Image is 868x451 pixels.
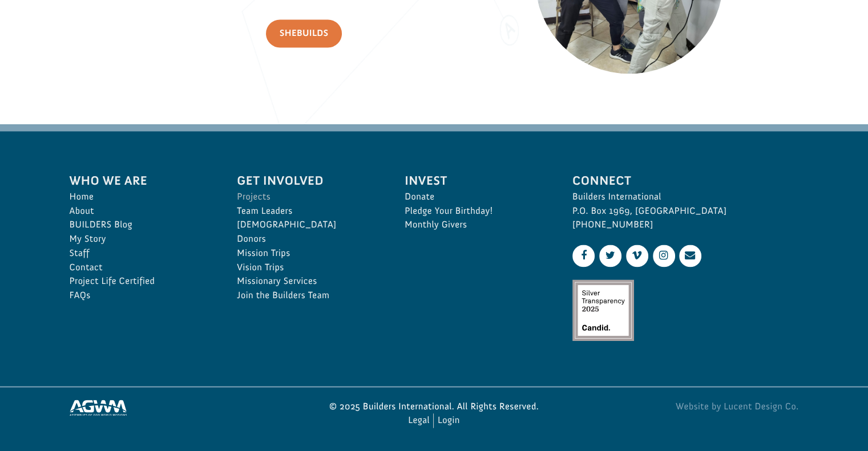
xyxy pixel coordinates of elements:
a: Twitter [599,245,621,267]
a: Website by Lucent Design Co. [561,400,799,414]
a: BUILDERS Blog [70,218,212,232]
a: Projects [237,190,380,204]
a: Vision Trips [237,261,380,275]
img: US.png [21,46,29,54]
div: to [21,35,157,43]
span: [GEOGRAPHIC_DATA] , [GEOGRAPHIC_DATA] [31,46,157,54]
a: Join the Builders Team [237,289,380,303]
span: Who We Are [70,171,212,190]
a: Contact [70,261,212,275]
a: Missionary Services [237,274,380,289]
a: Contact Us [679,245,701,267]
img: Assemblies of God World Missions [70,400,127,416]
a: SheBUILDS [266,19,342,47]
a: Pledge Your Birthday! [405,204,547,218]
a: Facebook [572,245,595,267]
a: Monthly Givers [405,218,547,232]
a: My Story [70,232,212,246]
a: Instagram [653,245,675,267]
a: Donate [405,190,547,204]
a: [DEMOGRAPHIC_DATA] [237,218,380,232]
a: Mission Trips [237,246,380,261]
button: Donate [162,23,212,43]
a: FAQs [70,289,212,303]
strong: Project Shovel Ready [27,35,94,43]
a: Login [438,413,460,428]
a: Team Leaders [237,204,380,218]
a: About [70,204,212,218]
span: Get Involved [237,171,380,190]
span: Invest [405,171,547,190]
p: Builders International P.O. Box 1969, [GEOGRAPHIC_DATA] [PHONE_NUMBER] [572,190,799,232]
a: Donors [237,232,380,246]
span: Connect [572,171,799,190]
img: Silver Transparency Rating for 2025 by Candid [572,279,634,341]
a: Legal [408,413,430,428]
a: Project Life Certified [70,274,212,289]
a: Staff [70,246,212,261]
img: emoji partyFace [21,24,30,33]
a: Vimeo [626,245,648,267]
p: © 2025 Builders International. All Rights Reserved. [315,400,553,414]
a: Home [70,190,212,204]
div: [PERSON_NAME] donated $100 [21,11,157,34]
